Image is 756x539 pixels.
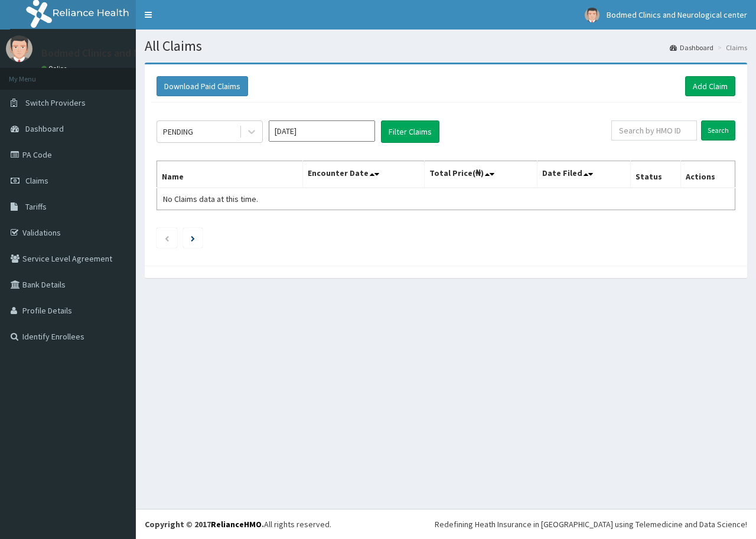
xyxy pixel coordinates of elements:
[435,518,747,530] div: Redefining Heath Insurance in [GEOGRAPHIC_DATA] using Telemedicine and Data Science!
[163,126,193,138] div: PENDING
[25,123,64,134] span: Dashboard
[136,509,756,539] footer: All rights reserved.
[145,519,264,530] strong: Copyright © 2017 .
[211,519,262,530] a: RelianceHMO
[424,161,537,188] th: Total Price(₦)
[585,8,599,22] img: User Image
[25,201,47,212] span: Tariffs
[6,35,32,62] img: User Image
[157,76,248,96] button: Download Paid Claims
[25,175,48,186] span: Claims
[157,161,303,188] th: Name
[302,161,424,188] th: Encounter Date
[269,120,375,142] input: Select Month and Year
[381,120,439,143] button: Filter Claims
[537,161,630,188] th: Date Filed
[611,120,697,141] input: Search by HMO ID
[41,64,70,73] a: Online
[191,233,195,243] a: Next page
[145,38,747,54] h1: All Claims
[163,194,258,204] span: No Claims data at this time.
[607,9,747,20] span: Bodmed Clinics and Neurological center
[680,161,735,188] th: Actions
[630,161,680,188] th: Status
[164,233,170,243] a: Previous page
[701,120,735,141] input: Search
[685,76,735,96] a: Add Claim
[670,43,713,53] a: Dashboard
[25,97,86,108] span: Switch Providers
[715,43,747,53] li: Claims
[41,48,226,58] p: Bodmed Clinics and Neurological center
